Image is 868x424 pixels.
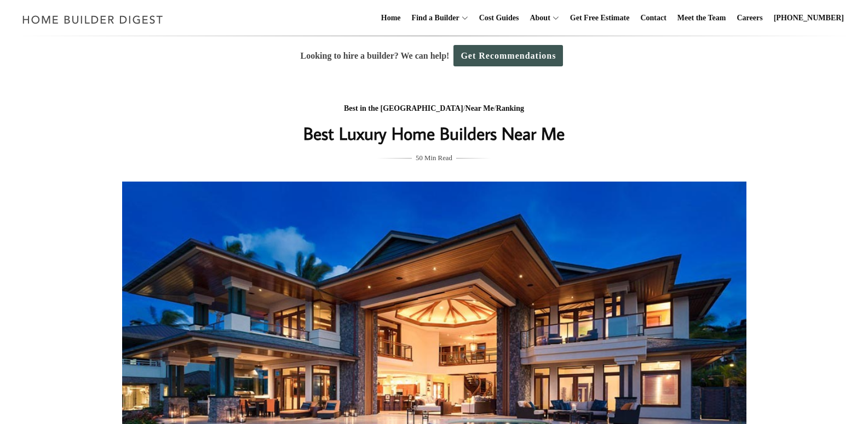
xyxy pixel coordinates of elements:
[216,102,653,116] div: / /
[344,104,463,112] a: Best in the [GEOGRAPHIC_DATA]
[566,1,634,36] a: Get Free Estimate
[525,1,550,36] a: About
[453,45,563,66] a: Get Recommendations
[407,1,459,36] a: Find a Builder
[733,1,767,36] a: Careers
[769,1,848,36] a: [PHONE_NUMBER]
[475,1,524,36] a: Cost Guides
[18,9,168,30] img: Home Builder Digest
[496,104,524,112] a: Ranking
[377,1,405,36] a: Home
[216,120,653,146] h1: Best Luxury Home Builders Near Me
[673,1,731,36] a: Meet the Team
[416,152,452,164] span: 50 Min Read
[636,1,670,36] a: Contact
[465,104,494,112] a: Near Me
